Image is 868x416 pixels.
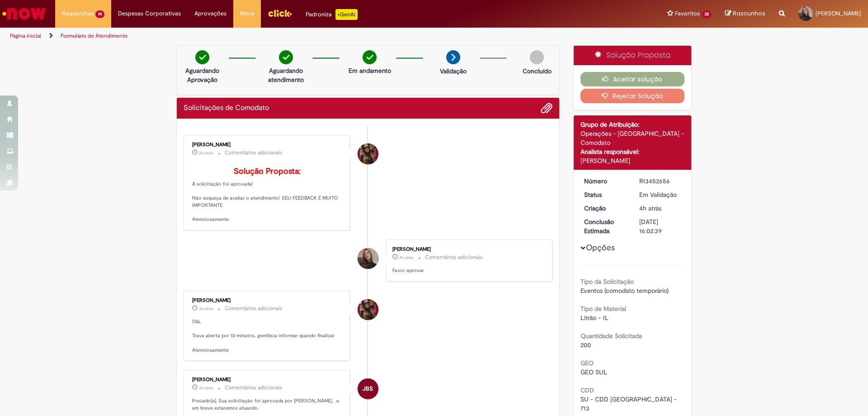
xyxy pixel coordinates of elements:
[530,50,544,64] img: img-circle-grey.png
[580,156,685,165] div: [PERSON_NAME]
[639,204,661,212] time: 27/08/2025 14:06:50
[580,305,626,313] b: Tipo de Material
[192,167,343,223] p: A solicitação foi aprovada! Não esqueça de avaliar o atendimento! SEU FEEDBACK É MUITO IMPORTANTE...
[199,385,213,391] span: 3h atrás
[358,143,378,164] div: undefined Online
[580,277,634,286] b: Tipo da Solicitação
[234,166,301,177] b: Solução Proposta:
[199,306,213,311] span: 3h atrás
[425,253,483,261] small: Comentários adicionais
[733,9,765,18] span: Rascunhos
[639,190,681,199] div: Em Validação
[725,10,765,18] a: Rascunhos
[363,378,373,400] span: JBS
[446,50,460,64] img: arrow-next.png
[639,204,661,212] span: 4h atrás
[577,190,633,199] dt: Status
[95,10,104,18] span: 14
[392,267,543,274] p: Favor aprovar
[7,28,572,44] ul: Trilhas de página
[580,368,607,376] span: GEO SUL
[184,104,269,112] h2: Solicitações de Comodato Histórico de tíquete
[225,305,283,312] small: Comentários adicionais
[816,10,861,17] span: [PERSON_NAME]
[392,247,543,252] div: [PERSON_NAME]
[62,9,94,18] span: Requisições
[702,10,712,18] span: 32
[195,50,209,64] img: check-circle-green.png
[1,5,47,23] img: ServiceNow
[306,9,358,20] div: Padroniza
[577,177,633,186] dt: Número
[192,142,343,148] div: [PERSON_NAME]
[192,397,343,411] p: Prezado(a), Sua solicitação foi aprovada por [PERSON_NAME] , e em breve estaremos atuando.
[194,9,226,18] span: Aprovações
[580,129,685,147] div: Operações - [GEOGRAPHIC_DATA] - Comodato
[192,377,343,383] div: [PERSON_NAME]
[580,287,669,295] span: Eventos (comodato temporário)
[580,120,685,129] div: Grupo de Atribuição:
[279,50,293,64] img: check-circle-green.png
[199,150,213,156] span: 2h atrás
[199,385,213,391] time: 27/08/2025 15:02:39
[523,67,552,76] p: Concluído
[580,314,609,322] span: Litrão - 1L
[577,204,633,213] dt: Criação
[580,386,594,394] b: CDD
[577,217,633,235] dt: Conclusão Estimada
[363,50,377,64] img: check-circle-green.png
[240,9,254,18] span: More
[399,255,414,260] time: 27/08/2025 15:18:00
[580,332,642,340] b: Quantidade Solicitada
[180,66,224,84] p: Aguardando Aprovação
[199,306,213,311] time: 27/08/2025 15:03:50
[358,248,378,269] div: Eduarda Silveira Dorneles
[574,46,692,65] div: Solução Proposta
[61,32,127,39] a: Formulário de Atendimento
[639,217,681,235] div: [DATE] 16:02:39
[225,149,283,157] small: Comentários adicionais
[639,177,681,186] div: R13452656
[199,150,213,156] time: 27/08/2025 15:35:52
[225,384,283,392] small: Comentários adicionais
[335,9,358,20] p: +GenAi
[580,341,591,349] span: 200
[358,299,378,320] div: undefined Online
[580,359,594,367] b: GEO
[358,378,378,399] div: Jacqueline Batista Shiota
[440,67,467,76] p: Validação
[10,32,41,39] a: Página inicial
[118,9,181,18] span: Despesas Corporativas
[580,395,679,412] span: SU - CDD [GEOGRAPHIC_DATA] - 713
[399,255,414,260] span: 2h atrás
[349,66,391,75] p: Em andamento
[580,89,685,103] button: Rejeitar Solução
[192,318,343,354] p: Olá, Trava aberta por 10 minutos, gentileza informar quando finalizar Atenciosamente
[580,72,685,86] button: Aceitar solução
[264,66,308,84] p: Aguardando atendimento
[541,102,552,114] button: Adicionar anexos
[580,147,685,156] div: Analista responsável:
[639,204,681,213] div: 27/08/2025 14:06:50
[268,6,292,20] img: click_logo_yellow_360x200.png
[192,298,343,303] div: [PERSON_NAME]
[675,9,700,18] span: Favoritos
